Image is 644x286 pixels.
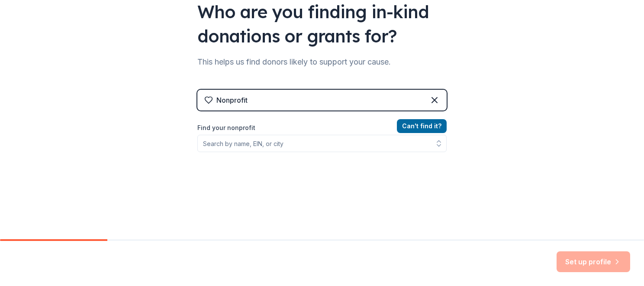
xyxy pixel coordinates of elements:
input: Search by name, EIN, or city [197,135,447,152]
label: Find your nonprofit [197,123,447,133]
div: This helps us find donors likely to support your cause. [197,55,447,69]
div: Nonprofit [216,95,248,105]
button: Can't find it? [397,119,447,133]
